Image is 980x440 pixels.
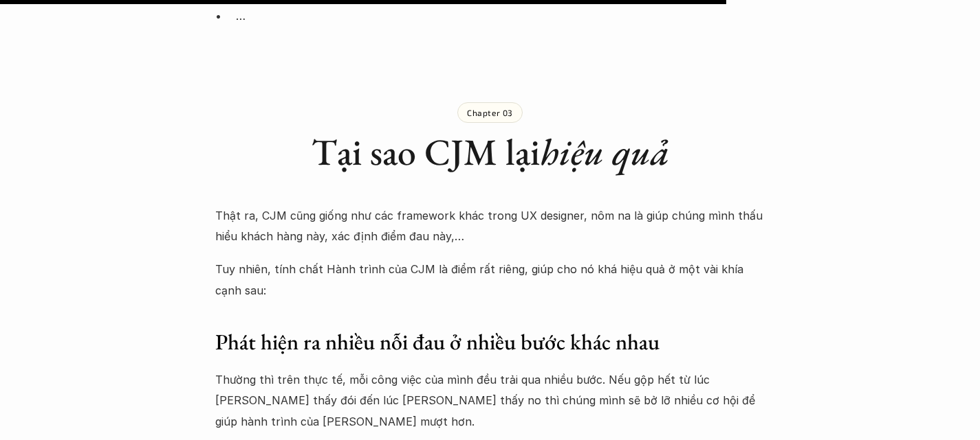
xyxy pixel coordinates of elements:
[215,205,765,247] p: Thật ra, CJM cũng giống như các framework khác trong UX designer, nôm na là giúp chúng mình thấu ...
[215,328,765,357] h3: Phát hiện ra nhiều nỗi đau ở nhiều bước khác nhau
[540,128,669,176] em: hiệu quả
[215,369,765,432] p: Thường thì trên thực tế, mỗi công việc của mình đều trải qua nhiều bước. Nếu gộp hết từ lúc [PERS...
[236,5,765,26] p: …
[467,108,513,117] p: Chapter 03
[215,130,765,174] h1: Tại sao CJM lại
[215,259,765,301] p: Tuy nhiên, tính chất Hành trình của CJM là điểm rất riêng, giúp cho nó khá hiệu quả ở một vài khí...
